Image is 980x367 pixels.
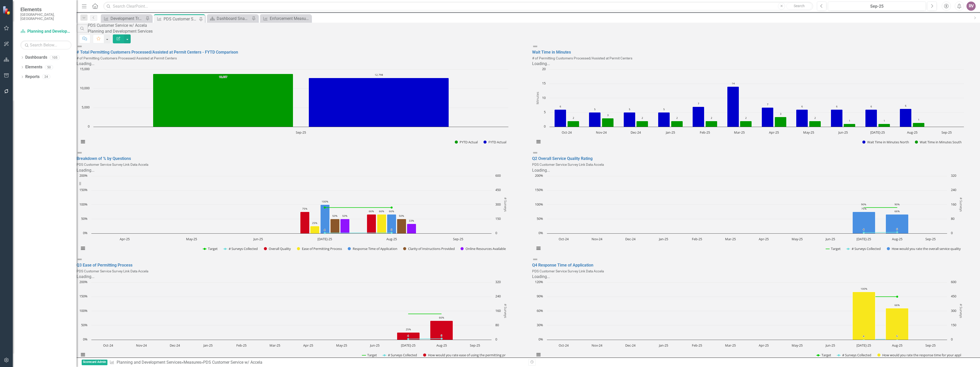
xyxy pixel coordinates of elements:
[409,219,414,222] text: 33%
[535,245,542,252] button: View chart menu, Chart
[117,360,181,365] a: Planning and Development Services
[951,280,956,284] text: 600
[330,219,340,233] path: Jul-25, 50. Clarity of Instructions Provided.
[535,187,543,192] text: 150%
[88,124,90,129] text: 0
[387,214,396,233] path: Aug-25, 66. Response Time of Application.
[951,187,956,192] text: 240
[676,116,678,120] text: 2
[495,187,501,192] text: 450
[532,173,966,256] svg: Interactive chart
[727,87,739,127] path: Mar-25, 14. Wait Time in Minutes North.
[532,150,538,156] img: Not Defined
[436,343,447,348] text: Aug-25
[303,343,313,348] text: Apr-25
[863,232,865,234] path: Jul-25, 4. # Surveys Collected.
[951,231,953,235] text: 0
[25,64,42,70] a: Elements
[321,205,330,233] path: Jul-25, 100. Response Time of Application.
[734,130,745,135] text: Mar-25
[77,280,511,363] svg: Interactive chart
[88,29,153,34] div: Planning and Development Services
[658,237,668,241] text: Jan-25
[794,4,805,8] span: Search
[453,237,463,241] text: Sep-25
[81,323,88,327] text: 50%
[77,256,524,363] div: Double-Click to Edit
[941,130,952,135] text: Sep-25
[780,112,781,116] text: 3
[120,237,130,241] text: Apr-25
[884,119,885,122] text: 1
[503,304,508,318] text: # Surveys
[532,43,980,150] div: Double-Click to Edit
[602,118,614,127] path: Nov-24, 3. Wait Time in Minutes South.
[332,214,337,218] text: 50%
[111,15,144,22] div: Development Trends
[892,237,902,241] text: Aug-25
[538,337,543,341] text: 0%
[762,108,774,127] path: Apr-25, 6.7. Wait Time in Minutes North.
[700,130,710,135] text: Feb-25
[370,343,379,348] text: Jun-25
[312,221,317,225] text: 25%
[966,2,976,11] button: RV
[79,294,88,298] text: 150%
[495,216,501,221] text: 150
[367,214,376,233] path: Aug-25, 66. Overall Quality.
[103,343,113,348] text: Oct-24
[535,202,543,207] text: 100%
[895,209,900,213] text: 66%
[532,256,538,262] img: Not Defined
[309,78,449,127] path: Sep-25, 12,798. FYTD Actual.
[20,29,71,34] a: Planning and Development Services
[532,173,980,256] div: Chart. Highcharts interactive chart.
[951,216,954,221] text: 80
[317,237,332,241] text: [DATE]-25
[302,207,307,210] text: 75%
[871,105,872,108] text: 6
[887,246,962,251] button: Show How would you rate the overall service quality
[629,107,630,111] text: 5
[82,105,90,109] text: 5,000
[383,353,418,357] button: Show # Surveys Collected
[296,130,306,135] text: Sep-25
[322,200,328,203] text: 100%
[896,334,898,338] text: 6
[495,231,497,235] text: 0
[853,212,875,233] path: Jul-25, 75. How would you rate the overall service quality.
[870,130,885,135] text: [DATE]-25
[532,67,966,150] svg: Interactive chart
[297,246,342,251] button: Show Ease of Permitting Process
[461,246,507,251] button: Show Online Resources Available
[439,316,444,319] text: 66%
[636,121,648,127] path: Dec-24, 2. Wait Time in Minutes South.
[542,95,546,100] text: 10
[544,124,546,129] text: 0
[671,121,683,127] path: Jan-25, 2. Wait Time in Minutes South.
[959,197,963,212] text: # Surveys
[455,140,478,144] button: Show PYTD Actual
[535,351,542,358] button: View chart menu, Chart
[79,351,87,358] button: View chart menu, Chart
[853,292,875,340] path: Jul-25, 100. How would you rate the response time for your appl.
[153,74,293,127] g: PYTD Actual, bar series 1 of 2 with 1 bar.
[495,308,501,313] text: 160
[814,116,816,120] text: 2
[217,15,250,22] div: Dashboard Snapshot
[951,202,956,207] text: 160
[88,23,153,29] div: PDS Customer Service w/ Accela
[532,67,980,150] div: Chart. Highcharts interactive chart.
[786,3,812,10] button: Search
[470,343,480,348] text: Sep-25
[596,130,607,135] text: Nov-24
[663,107,665,111] text: 5
[324,207,326,209] path: Jul-25, 90. Target.
[389,209,394,213] text: 66%
[589,112,601,127] path: Nov-24, 5. Wait Time in Minutes North.
[495,280,501,284] text: 320
[391,228,392,231] text: 6
[563,207,898,209] g: Target, series 1 of 3. Line with 12 data points. Y axis, values.
[79,138,87,145] button: View chart menu, Chart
